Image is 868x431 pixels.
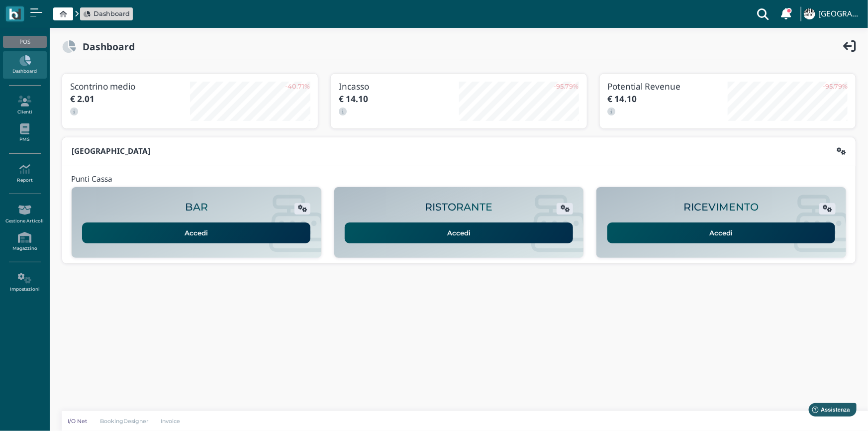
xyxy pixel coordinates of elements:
[3,269,46,296] a: Impostazioni
[802,2,862,26] a: ... [GEOGRAPHIC_DATA]
[3,119,46,147] a: PMS
[3,92,46,119] a: Clienti
[70,93,95,105] b: € 2.01
[3,51,46,79] a: Dashboard
[818,10,862,18] h4: [GEOGRAPHIC_DATA]
[29,8,66,15] span: Assistenza
[3,201,46,228] a: Gestione Articoli
[84,9,130,18] a: Dashboard
[339,82,459,91] h3: Incasso
[3,160,46,187] a: Report
[684,202,759,213] h2: RICEVIMENTO
[82,222,310,243] a: Accedi
[797,400,860,423] iframe: Help widget launcher
[607,222,836,243] a: Accedi
[345,222,573,243] a: Accedi
[608,82,728,91] h3: Potential Revenue
[72,146,150,156] b: [GEOGRAPHIC_DATA]
[3,228,46,255] a: Magazzino
[185,202,208,213] h2: BAR
[425,202,492,213] h2: RISTORANTE
[70,82,190,91] h3: Scontrino medio
[94,9,130,18] span: Dashboard
[9,8,20,20] img: logo
[339,93,368,105] b: € 14.10
[608,93,637,105] b: € 14.10
[3,36,46,48] div: POS
[804,8,815,19] img: ...
[76,41,135,52] h2: Dashboard
[71,175,112,184] h4: Punti Cassa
